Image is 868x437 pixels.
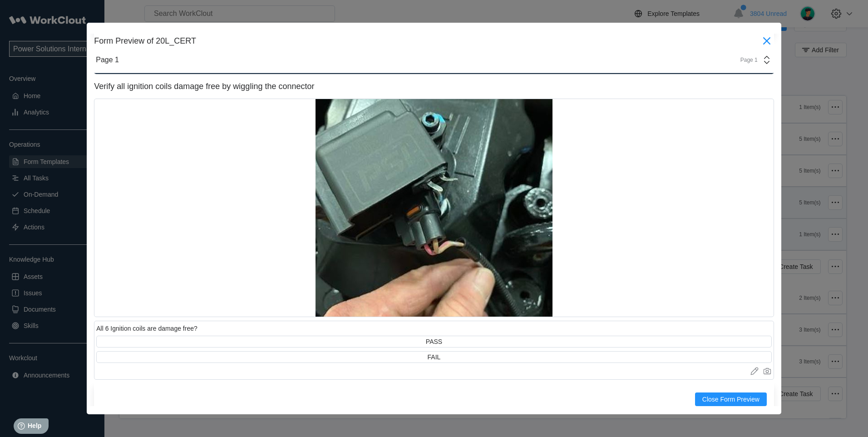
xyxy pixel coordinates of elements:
[96,325,197,332] div: All 6 Ignition coils are damage free?
[316,99,552,317] img: damagedignitioncoil.jpg
[94,36,759,46] div: Form Preview of 20L_CERT
[695,392,767,406] button: Close Form Preview
[94,78,774,95] p: Verify all ignition coils damage free by wiggling the connector
[96,56,119,64] div: Page 1
[426,338,442,345] div: PASS
[702,396,759,402] span: Close Form Preview
[428,353,441,361] div: FAIL
[735,57,758,63] div: Page 1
